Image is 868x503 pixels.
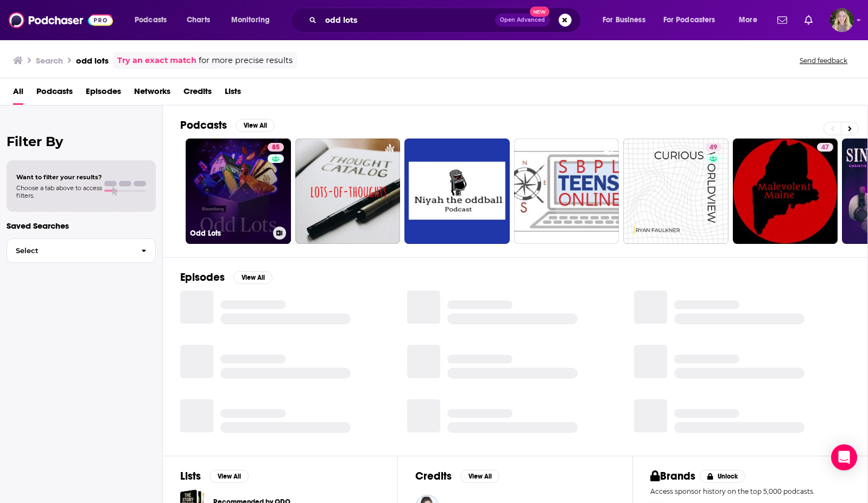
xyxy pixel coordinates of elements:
span: 47 [821,142,829,153]
span: For Business [603,12,645,28]
span: Podcasts [135,12,167,28]
span: Monitoring [231,12,270,28]
div: Search podcasts, credits, & more... [301,8,591,33]
div: Open Intercom Messenger [831,444,857,470]
h2: Credits [415,469,452,483]
button: Unlock [700,470,746,483]
span: Charts [187,12,210,28]
span: 49 [709,142,717,153]
span: for more precise results [199,54,293,67]
button: View All [210,470,249,483]
button: open menu [224,11,284,29]
button: open menu [656,11,731,29]
p: Access sponsor history on the top 5,000 podcasts. [650,487,850,495]
span: Logged in as lauren19365 [830,8,854,32]
span: More [739,12,757,28]
button: View All [460,470,499,483]
a: EpisodesView All [180,271,273,284]
button: View All [236,119,275,132]
a: Networks [134,83,170,105]
img: Podchaser - Follow, Share and Rate Podcasts [9,10,113,30]
h2: Brands [650,469,695,483]
img: User Profile [830,8,854,32]
a: 85 [268,143,284,152]
a: Try an exact match [117,54,197,67]
a: 47 [733,139,838,244]
a: All [13,83,23,105]
a: Credits [183,83,212,105]
h2: Filter By [7,134,156,149]
span: For Podcasters [663,12,715,28]
a: PodcastsView All [180,118,275,132]
span: 85 [272,142,280,153]
a: Show notifications dropdown [773,11,791,29]
h3: Search [36,55,63,66]
button: Show profile menu [830,8,854,32]
h3: Odd Lots [190,229,269,238]
a: Charts [180,11,217,29]
span: Select [7,247,132,254]
button: Select [7,238,156,263]
a: 49 [623,139,728,244]
a: Show notifications dropdown [800,11,817,29]
a: Podcasts [36,83,73,105]
button: open menu [731,11,771,29]
p: Saved Searches [7,221,156,231]
h2: Lists [180,469,201,483]
button: Send feedback [796,56,851,65]
span: Want to filter your results? [16,173,102,181]
span: Choose a tab above to access filters. [16,184,102,199]
a: ListsView All [180,469,249,483]
span: New [530,7,549,17]
button: open menu [127,11,181,29]
h2: Episodes [180,271,225,284]
button: Open AdvancedNew [495,14,550,27]
input: Search podcasts, credits, & more... [321,11,495,29]
a: Lists [225,83,241,105]
button: View All [233,271,273,284]
a: 49 [705,143,721,152]
a: 85Odd Lots [186,139,291,244]
button: open menu [595,11,659,29]
a: 47 [817,143,833,152]
span: Open Advanced [500,17,545,23]
h2: Podcasts [180,118,227,132]
a: CreditsView All [415,469,499,483]
a: Episodes [86,83,121,105]
h3: odd lots [76,55,109,66]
